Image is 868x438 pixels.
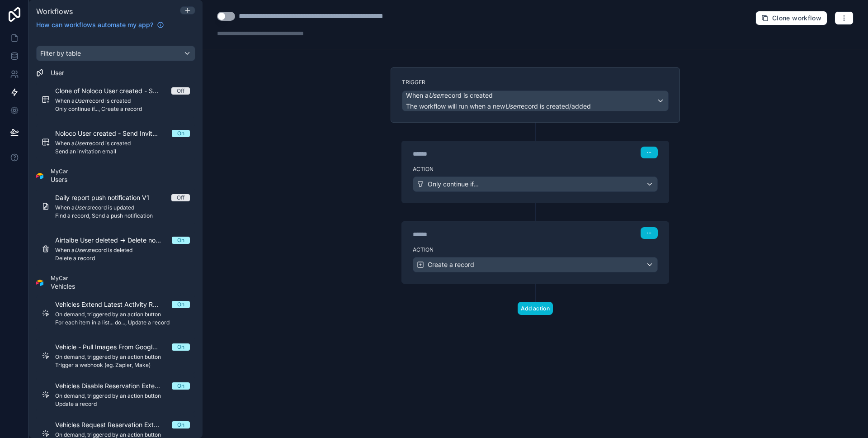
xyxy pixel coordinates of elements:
[36,20,153,29] span: How can workflows automate my app?
[36,7,73,16] span: Workflows
[413,166,658,173] label: Action
[413,176,658,192] button: Only continue if...
[429,91,442,99] em: User
[428,180,479,189] span: Only continue if...
[755,11,827,25] button: Clone workflow
[505,102,519,110] em: User
[518,302,553,315] button: Add action
[413,257,658,272] button: Create a record
[402,90,669,111] button: When aUserrecord is createdThe workflow will run when a newUserrecord is created/added
[406,102,591,110] span: The workflow will run when a new record is created/added
[428,260,474,269] span: Create a record
[33,20,168,29] a: How can workflows automate my app?
[772,14,821,22] span: Clone workflow
[406,91,493,100] span: When a record is created
[402,79,669,86] label: Trigger
[413,246,658,253] label: Action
